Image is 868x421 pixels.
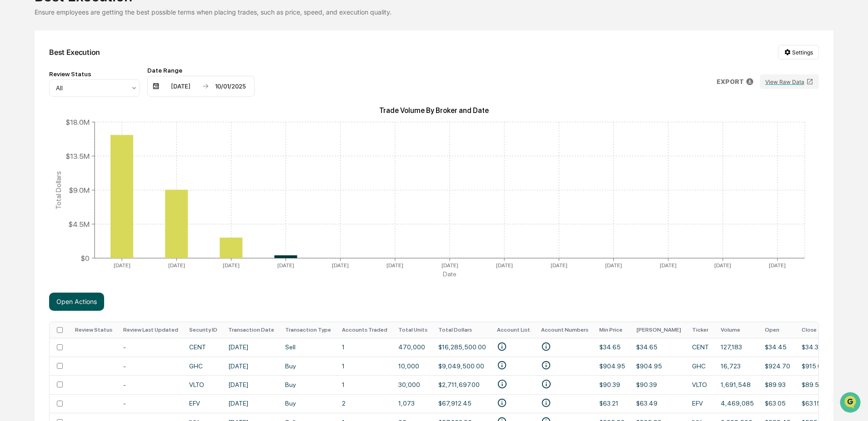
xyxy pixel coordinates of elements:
[118,375,184,394] td: -
[433,322,492,338] th: Total Dollars
[90,154,110,161] span: Pylon
[759,375,796,394] td: $89.93
[184,357,223,375] td: GHC
[497,360,507,370] svg: • JOHN DENNIS & A AHEARN TTEE JOHN AHEARN AND ALLYSON AHEARN TR, U/A 1/18/20
[65,152,90,160] tspan: $13.5M
[492,322,536,338] th: Account List
[336,322,393,338] th: Accounts Traded
[223,375,280,394] td: [DATE]
[18,132,57,141] span: Data Lookup
[336,394,393,413] td: 2
[541,398,551,408] svg: • 0051847995 • 0076179803
[594,357,631,375] td: $904.95
[118,338,184,357] td: -
[796,375,833,394] td: $89.54
[594,375,631,394] td: $90.39
[605,262,622,268] tspan: [DATE]
[54,171,63,209] tspan: Total Dollars
[433,357,492,375] td: $9,049,500.00
[336,375,393,394] td: 1
[280,375,336,394] td: Buy
[49,293,104,311] button: Open Actions
[433,394,492,413] td: $67,912.45
[393,338,433,357] td: 470,000
[49,70,140,78] div: Review Status
[31,69,149,78] div: Start new chat
[631,338,687,357] td: $34.65
[118,394,184,413] td: -
[497,379,507,389] svg: • ANISHA BHALLA KARAN A AHUJA
[223,338,280,357] td: [DATE]
[687,375,715,394] td: VLTO
[536,322,594,338] th: Account Numbers
[114,262,130,268] tspan: [DATE]
[631,375,687,394] td: $90.39
[277,262,294,268] tspan: [DATE]
[64,153,110,161] a: Powered byPylon
[379,106,489,115] text: Trade Volume By Broker and Date
[223,322,280,338] th: Transaction Date
[715,322,759,338] th: Volume
[660,262,677,268] tspan: [DATE]
[594,322,631,338] th: Min Price
[839,391,863,416] iframe: Open customer support
[443,270,457,278] tspan: Date
[9,132,16,140] div: 🔎
[62,111,116,127] a: 🗄️Attestations
[687,322,715,338] th: Ticker
[594,394,631,413] td: $63.21
[5,128,61,144] a: 🔎Data Lookup
[155,72,166,83] button: Start new chat
[35,8,833,16] div: Ensure employees are getting the best possible terms when placing trades, such as price, speed, a...
[393,357,433,375] td: 10,000
[118,357,184,375] td: -
[759,338,796,357] td: $34.45
[796,357,833,375] td: $915.62
[769,262,786,268] tspan: [DATE]
[9,69,25,86] img: 1746055101610-c473b297-6a78-478c-a979-82029cc54cd1
[70,322,118,338] th: Review Status
[393,375,433,394] td: 30,000
[496,262,513,268] tspan: [DATE]
[715,357,759,375] td: 16,723
[631,322,687,338] th: [PERSON_NAME]
[541,360,551,370] svg: • 637-059193
[336,338,393,357] td: 1
[551,262,567,268] tspan: [DATE]
[393,322,433,338] th: Total Units
[280,322,336,338] th: Transaction Type
[184,322,223,338] th: Security ID
[66,115,73,122] div: 🗄️
[65,117,90,126] tspan: $18.0M
[796,394,833,413] td: $63.15
[280,357,336,375] td: Buy
[717,78,744,85] p: EXPORT
[497,398,507,408] svg: • CHARLES SCHWAB TRUST BANK CUST PERFORMANCE TRUST PSP FBO SAGAR N PARIKH • LINCOLN FINANCIAL GRO...
[223,262,240,268] tspan: [DATE]
[594,338,631,357] td: $34.65
[336,357,393,375] td: 1
[687,357,715,375] td: GHC
[69,186,90,194] tspan: $9.0M
[715,394,759,413] td: 4,469,085
[168,262,185,268] tspan: [DATE]
[31,78,115,86] div: We're available if you need us!
[5,111,62,127] a: 🖐️Preclearance
[202,83,209,90] img: arrow right
[759,357,796,375] td: $924.70
[152,83,160,90] img: calendar
[387,262,404,268] tspan: [DATE]
[760,74,819,89] button: View Raw Data
[9,19,166,34] p: How can we help?
[211,83,250,90] div: 10/01/2025
[223,394,280,413] td: [DATE]
[433,375,492,394] td: $2,711,697.00
[118,322,184,338] th: Review Last Updated
[161,83,200,90] div: [DATE]
[223,357,280,375] td: [DATE]
[184,375,223,394] td: VLTO
[541,342,551,352] svg: • Z25-799543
